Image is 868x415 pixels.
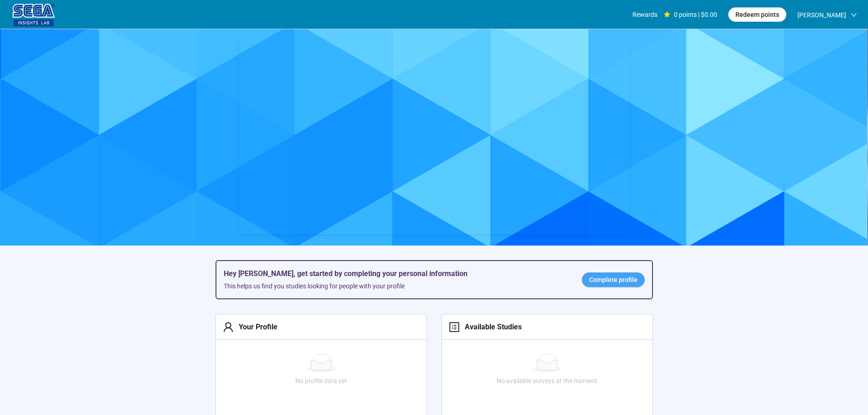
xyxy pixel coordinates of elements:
[460,321,522,333] div: Available Studies
[224,268,567,279] h5: Hey [PERSON_NAME], get started by completing your personal information
[220,376,423,386] div: No profile data yet
[223,322,234,333] span: user
[728,7,786,22] button: Redeem points
[449,322,460,333] span: profile
[735,10,779,20] span: Redeem points
[224,281,567,291] div: This helps us find you studies looking for people with your profile
[664,11,670,18] span: star
[851,12,857,18] span: down
[582,272,645,287] a: Complete profile
[797,0,846,30] span: [PERSON_NAME]
[234,321,277,333] div: Your Profile
[589,275,637,285] span: Complete profile
[446,376,649,386] div: No available surveys at the moment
